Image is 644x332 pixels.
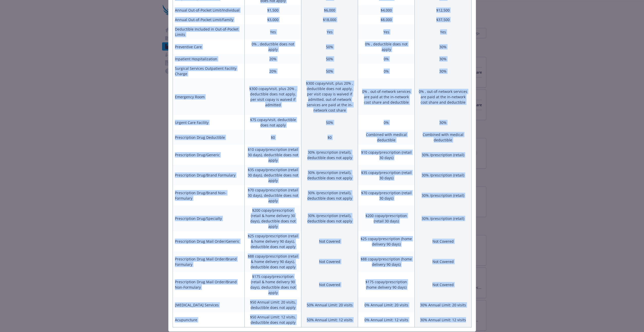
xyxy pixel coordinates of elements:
td: 30% /prescription (retail) [415,145,471,165]
td: $200 copay/prescription (retail 30 days) [358,206,415,231]
td: Not Covered [301,231,358,251]
td: $35 copay/prescription (retail 30 days), deductible does not apply [245,165,301,185]
td: Annual Out-of-Pocket Limit/Family [173,15,245,24]
td: 30% Annual Limit: 12 visits [415,312,471,327]
td: 30% /prescription (retail), deductible does not apply [301,206,358,231]
td: $18,000 [301,15,358,24]
td: Deductible Included in Out-of-Pocket Limits [173,24,245,39]
td: $300 copay/visit, plus 20% , deductible does not apply, per visit copay is waived if admitted, ou... [301,79,358,115]
td: $88 copay/prescription (home delivery 90 days) [358,251,415,272]
td: $88 copay/prescription (retail & home delivery 90 days), deductible does not apply [245,251,301,272]
td: Prescription Drug/Generic [173,145,245,165]
td: 50% [301,54,358,64]
td: Urgent Care Facility [173,115,245,130]
td: $3,000 [245,15,301,24]
td: 0% , deductible does not apply [358,39,415,54]
td: Yes [301,24,358,39]
td: 30% [415,64,471,79]
td: 0% , out-of-network services are paid at the in-network cost share and deductible [415,79,471,115]
td: 20% [245,64,301,79]
td: 30% /prescription (retail) [415,206,471,231]
td: 20% [245,54,301,64]
td: 0% Annual Limit: 12 visits [358,312,415,327]
td: $10 copay/prescription (retail 30 days), deductible does not apply [245,145,301,165]
td: Prescription Drug Mail Order/Brand Formulary [173,251,245,272]
td: $37,500 [415,15,471,24]
td: $300 copay/visit, plus 20% , deductible does not apply, per visit copay is waived if admitted [245,79,301,115]
td: Yes [358,24,415,39]
td: 0% , deductible does not apply [245,39,301,54]
td: $50 Annual Limit: 20 visits, deductible does not apply [245,297,301,312]
td: Not Covered [415,251,471,272]
td: 0% Annual Limit: 20 visits [358,297,415,312]
td: $0 [301,130,358,145]
td: Prescription Drug Deductible [173,130,245,145]
td: 0% [358,115,415,130]
td: 50% [301,64,358,79]
td: $175 copay/prescription (retail & home delivery 90 days), deductible does not apply [245,272,301,297]
td: $70 copay/prescription (retail 30 days), deductible does not apply [245,185,301,206]
td: Combined with medical deductible [415,130,471,145]
td: Combined with medical deductible [358,130,415,145]
td: 50% Annual Limit: 20 visits [301,297,358,312]
td: Prescription Drug/Brand Formulary [173,165,245,185]
td: $0 [245,130,301,145]
td: $4,000 [358,5,415,15]
td: Prescription Drug Mail Order/Brand Non-Formulary [173,272,245,297]
td: 30% /prescription (retail), deductible does not apply [301,145,358,165]
td: Not Covered [415,231,471,251]
td: Acupuncture [173,312,245,327]
td: Preventive Care [173,39,245,54]
td: $200 copay/prescription (retail & home delivery 30 days), deductible does not apply [245,206,301,231]
td: Surgical Services Outpatient Facility Charge [173,64,245,79]
td: 30% [415,115,471,130]
td: 0% [358,64,415,79]
td: Emergency Room [173,79,245,115]
td: $175 copay/prescription (home delivery 90 days) [358,272,415,297]
td: Not Covered [415,272,471,297]
td: Annual Out-of-Pocket Limit/Individual [173,5,245,15]
td: Prescription Drug/Specialty [173,206,245,231]
td: $70 copay/prescription (retail 30 days) [358,185,415,206]
td: $75 copay/visit, deductible does not apply [245,115,301,130]
td: $50 Annual Limit: 12 visits, deductible does not apply [245,312,301,327]
td: $35 copay/prescription (retail 30 days) [358,165,415,185]
td: 50% [301,115,358,130]
td: 30% /prescription (retail) [415,185,471,206]
td: Prescription Drug Mail Order/Generic [173,231,245,251]
td: Not Covered [301,272,358,297]
td: 30% [415,39,471,54]
td: 30% Annual Limit: 20 visits [415,297,471,312]
td: 30% /prescription (retail) [415,165,471,185]
td: $25 copay/prescription (home delivery 90 days) [358,231,415,251]
td: 50% Annual Limit: 12 visits [301,312,358,327]
td: 30% /prescription (retail), deductible does not apply [301,185,358,206]
td: 30% /prescription (retail), deductible does not apply [301,165,358,185]
td: 50% [301,39,358,54]
td: $12,500 [415,5,471,15]
td: $8,000 [358,15,415,24]
td: 30% [415,54,471,64]
td: Prescription Drug/Brand Non-Formulary [173,185,245,206]
td: Yes [415,24,471,39]
td: 0% [358,54,415,64]
td: Not Covered [301,251,358,272]
td: 0% , out-of-network services are paid at the in-network cost share and deductible [358,79,415,115]
td: Inpatient Hospitalization [173,54,245,64]
td: Yes [245,24,301,39]
td: [MEDICAL_DATA] Services [173,297,245,312]
td: $1,500 [245,5,301,15]
td: $25 copay/prescription (retail & home delivery 90 days), deductible does not apply [245,231,301,251]
td: $10 copay/prescription (retail 30 days) [358,145,415,165]
td: $6,000 [301,5,358,15]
